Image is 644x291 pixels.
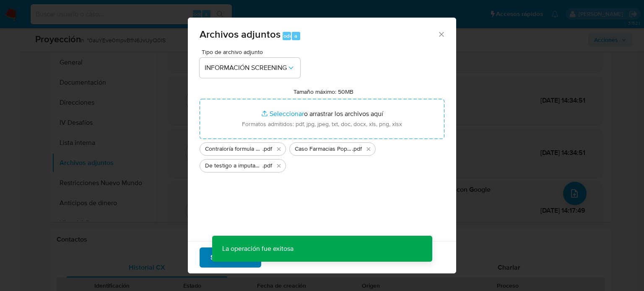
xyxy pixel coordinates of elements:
[200,139,444,173] ul: Archivos seleccionados
[262,161,272,170] font: .pdf
[222,244,293,253] font: La operación fue exitosa
[293,88,353,95] label: Tamaño máximo: 50MB
[364,144,374,154] button: Eliminar Caso Farmacias Populares_ Contraloría f...rgos contra exalcaldes Jadue y Montoya.pdf
[205,145,262,153] span: Contraloría formula cargos contra exalcaldes [PERSON_NAME] y [PERSON_NAME] _ T13
[200,58,300,78] button: INFORMACIÓN SCREENING
[205,162,262,170] span: De testigo a imputado_ los antecedentes...l caso Farmacias [PERSON_NAME] - La Tercera
[274,144,284,154] button: Eliminar Contraloría formula cargos contra exalcaldes Jadue y Montoya _ T13.pdf
[274,161,284,171] button: Eliminar De testigo a imputado_ los antecedentes...l caso Farmacias de Jadue - La Tercera.pdf
[295,145,352,153] span: Caso Farmacias Populares_ Contraloría f...rgos contra exalcaldes [PERSON_NAME] y [PERSON_NAME]
[352,144,362,153] font: .pdf
[202,49,302,55] span: Tipo de archivo adjunto
[200,247,261,268] button: Subir archivo
[262,144,272,153] font: .pdf
[280,32,293,40] font: Todo
[205,63,287,72] font: INFORMACIÓN SCREENING
[200,27,280,41] font: Archivos adjuntos
[294,32,297,40] font: a
[210,248,250,267] span: Subir archivo
[437,30,445,38] button: Cerrar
